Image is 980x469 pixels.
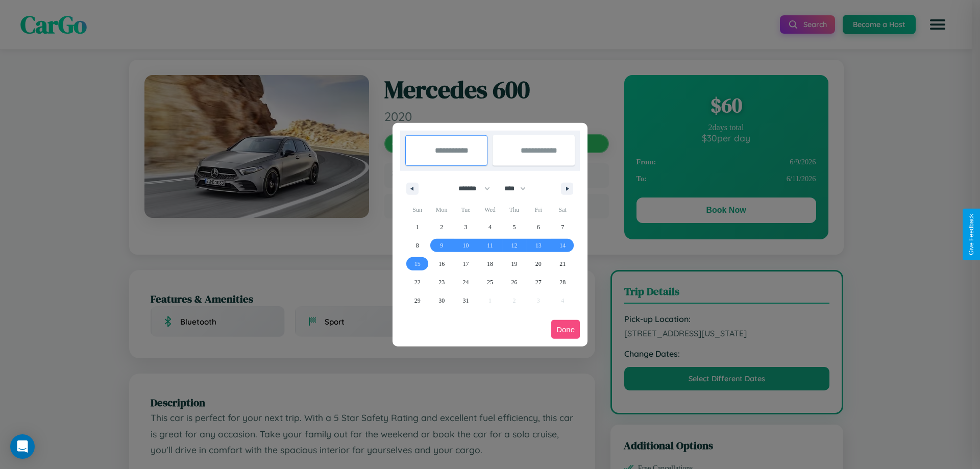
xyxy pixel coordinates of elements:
button: 5 [502,218,526,236]
button: 3 [454,218,478,236]
span: 20 [535,255,542,273]
button: 20 [526,255,550,273]
div: Give Feedback [968,214,975,255]
span: Fri [526,202,550,218]
span: 14 [559,236,566,255]
span: 7 [561,218,564,236]
span: 18 [487,255,493,273]
button: 12 [502,236,526,255]
span: 11 [487,236,493,255]
button: 17 [454,255,478,273]
button: 22 [405,273,429,291]
span: 9 [440,236,443,255]
span: Mon [429,202,453,218]
span: 2 [440,218,443,236]
button: Done [551,320,580,339]
span: 8 [416,236,419,255]
button: 28 [551,273,575,291]
span: 15 [414,255,421,273]
button: 2 [429,218,453,236]
span: 17 [463,255,469,273]
span: Tue [454,202,478,218]
button: 23 [429,273,453,291]
span: 4 [488,218,492,236]
span: 13 [535,236,542,255]
button: 7 [551,218,575,236]
span: 10 [463,236,469,255]
button: 27 [526,273,550,291]
span: 29 [414,291,421,310]
span: Wed [478,202,502,218]
span: Thu [502,202,526,218]
span: Sat [551,202,575,218]
span: 16 [438,255,445,273]
button: 6 [526,218,550,236]
span: 25 [487,273,493,291]
button: 29 [405,291,429,310]
span: 23 [438,273,445,291]
button: 31 [454,291,478,310]
button: 1 [405,218,429,236]
span: 22 [414,273,421,291]
span: 31 [463,291,469,310]
button: 19 [502,255,526,273]
span: 19 [511,255,517,273]
button: 15 [405,255,429,273]
button: 4 [478,218,502,236]
span: 5 [512,218,516,236]
button: 21 [551,255,575,273]
button: 26 [502,273,526,291]
span: 12 [511,236,517,255]
button: 10 [454,236,478,255]
span: 30 [438,291,445,310]
button: 13 [526,236,550,255]
button: 14 [551,236,575,255]
button: 9 [429,236,453,255]
span: Sun [405,202,429,218]
span: 21 [559,255,566,273]
button: 25 [478,273,502,291]
button: 24 [454,273,478,291]
div: Open Intercom Messenger [10,434,35,459]
button: 8 [405,236,429,255]
button: 11 [478,236,502,255]
button: 16 [429,255,453,273]
span: 26 [511,273,517,291]
button: 30 [429,291,453,310]
span: 28 [559,273,566,291]
span: 27 [535,273,542,291]
span: 1 [416,218,419,236]
span: 6 [537,218,540,236]
span: 3 [464,218,468,236]
span: 24 [463,273,469,291]
button: 18 [478,255,502,273]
